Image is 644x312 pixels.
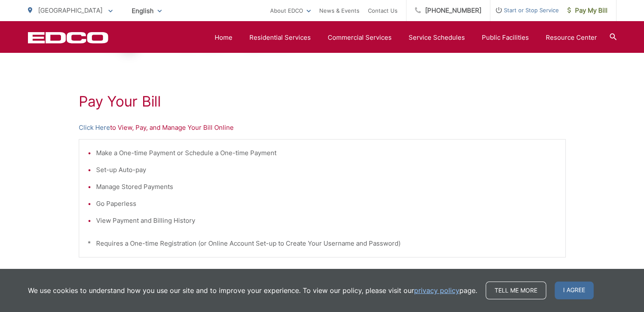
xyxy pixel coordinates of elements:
[567,5,608,16] span: Pay My Bill
[28,32,108,44] a: EDCD logo. Return to the homepage.
[368,5,398,16] a: Contact Us
[546,33,597,43] a: Resource Center
[249,33,311,43] a: Residential Services
[96,216,557,226] li: View Payment and Billing History
[270,5,311,16] a: About EDCO
[96,199,557,209] li: Go Paperless
[125,3,168,18] span: English
[96,182,557,192] li: Manage Stored Payments
[88,238,557,249] p: * Requires a One-time Registration (or Online Account Set-up to Create Your Username and Password)
[38,6,102,14] span: [GEOGRAPHIC_DATA]
[96,148,557,158] li: Make a One-time Payment or Schedule a One-time Payment
[79,123,110,133] a: Click Here
[79,123,566,133] p: to View, Pay, and Manage Your Bill Online
[482,33,529,43] a: Public Facilities
[409,33,465,43] a: Service Schedules
[215,33,232,43] a: Home
[319,5,359,16] a: News & Events
[28,285,477,296] p: We use cookies to understand how you use our site and to improve your experience. To view our pol...
[328,33,392,43] a: Commercial Services
[79,93,566,110] h1: Pay Your Bill
[414,285,459,296] a: privacy policy
[96,165,557,175] li: Set-up Auto-pay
